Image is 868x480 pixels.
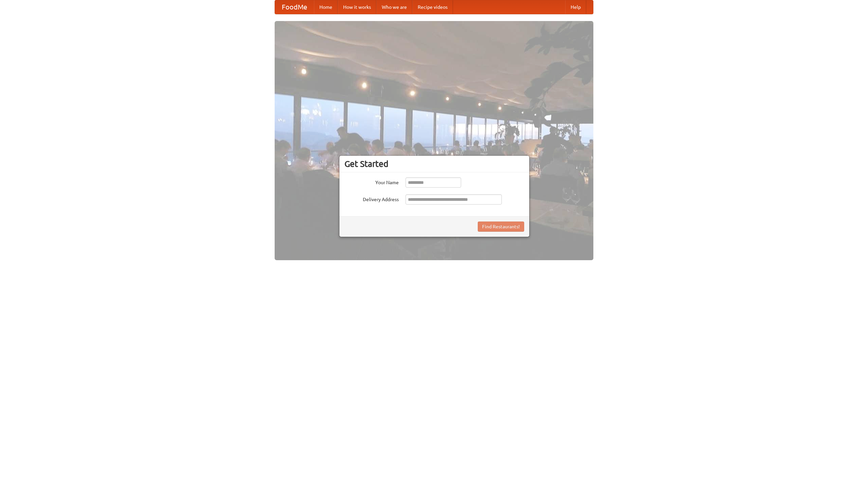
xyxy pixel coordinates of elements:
a: Who we are [376,0,412,14]
a: Recipe videos [412,0,453,14]
h3: Get Started [344,159,524,169]
button: Find Restaurants! [478,222,524,232]
a: Home [314,0,338,14]
label: Delivery Address [344,194,399,203]
label: Your Name [344,177,399,186]
a: FoodMe [275,0,314,14]
a: How it works [338,0,376,14]
a: Help [565,0,586,14]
